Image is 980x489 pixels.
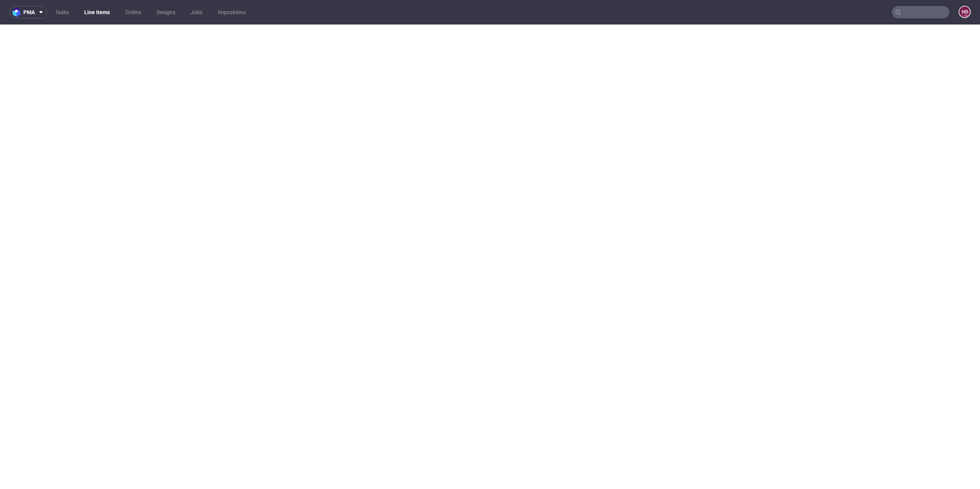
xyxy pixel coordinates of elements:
button: pma [9,6,47,18]
figcaption: HD [959,7,970,17]
a: Line Items [80,6,114,18]
a: Designs [152,6,180,18]
img: logo [13,8,23,17]
a: Jobs [186,6,207,18]
a: Impositions [213,6,250,18]
a: Orders [121,6,146,18]
span: pma [23,10,35,15]
a: Tasks [51,6,73,18]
